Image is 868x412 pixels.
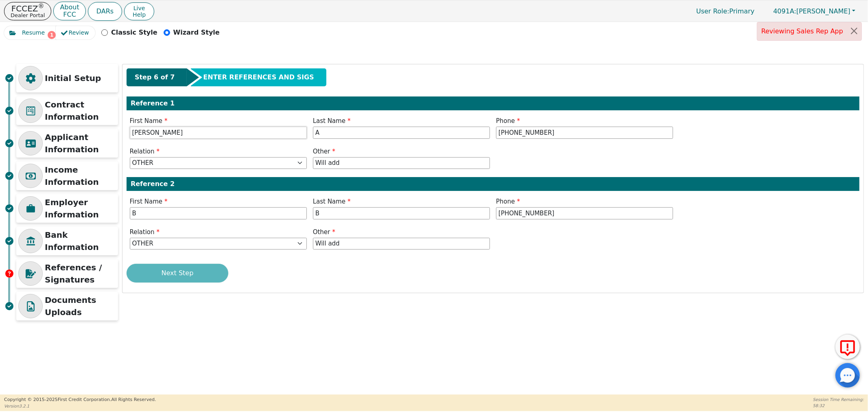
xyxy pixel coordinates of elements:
[69,28,89,37] span: Review
[45,131,116,156] p: Applicant Information
[688,3,763,19] a: User Role:Primary
[496,207,673,219] input: 303-867-5309 x104
[133,11,146,18] span: Help
[16,96,118,125] div: Contract Information
[4,403,156,409] p: Version 3.2.1
[130,228,160,236] span: Relation
[773,7,796,15] span: 4091A:
[847,22,861,39] button: Close alert
[111,28,157,37] p: Classic Style
[88,2,122,21] button: DARs
[45,72,116,84] p: Initial Setup
[45,196,116,221] p: Employer Information
[16,129,118,158] div: Applicant Information
[173,28,220,37] p: Wizard Style
[203,72,314,82] span: ENTER REFERENCES AND SIGS
[45,229,116,253] p: Bank Information
[56,26,95,39] button: Review
[4,2,51,20] button: FCCEZ®Dealer Portal
[60,11,79,18] p: FCC
[45,99,116,123] p: Contract Information
[496,198,520,205] span: Phone
[45,294,116,318] p: Documents Uploads
[131,179,855,189] p: Reference 2
[4,397,156,403] p: Copyright © 2015- 2025 First Credit Corporation.
[124,2,154,20] button: LiveHelp
[696,7,729,15] span: User Role :
[133,5,146,11] span: Live
[16,194,118,223] div: Employer Information
[4,26,56,39] button: Resume1
[313,148,335,155] span: Other
[45,261,116,286] p: References / Signatures
[688,3,763,19] p: Primary
[11,13,45,18] p: Dealer Portal
[22,28,45,37] span: Resume
[130,117,168,125] span: First Name
[45,164,116,188] p: Income Information
[16,162,118,190] div: Income Information
[53,2,85,21] button: AboutFCC
[16,292,118,320] div: Documents Uploads
[496,127,673,139] input: 303-867-5309 x104
[16,64,118,92] div: Initial Setup
[313,198,351,205] span: Last Name
[16,259,118,288] div: References / Signatures
[16,227,118,255] div: Bank Information
[761,26,843,36] span: Reviewing Sales Rep App
[835,335,860,359] button: Report Error to FCC
[313,228,335,236] span: Other
[496,117,520,125] span: Phone
[313,117,351,125] span: Last Name
[60,4,79,11] p: About
[131,99,855,108] p: Reference 1
[130,198,168,205] span: First Name
[48,31,56,39] span: 1
[135,72,175,82] span: Step 6 of 7
[813,397,864,403] p: Session Time Remaining:
[765,5,864,18] button: 4091A:[PERSON_NAME]
[130,148,160,155] span: Relation
[773,7,851,15] span: [PERSON_NAME]
[11,4,45,13] p: FCCEZ
[813,403,864,409] p: 58:32
[111,397,156,402] span: All Rights Reserved.
[38,2,44,10] sup: ®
